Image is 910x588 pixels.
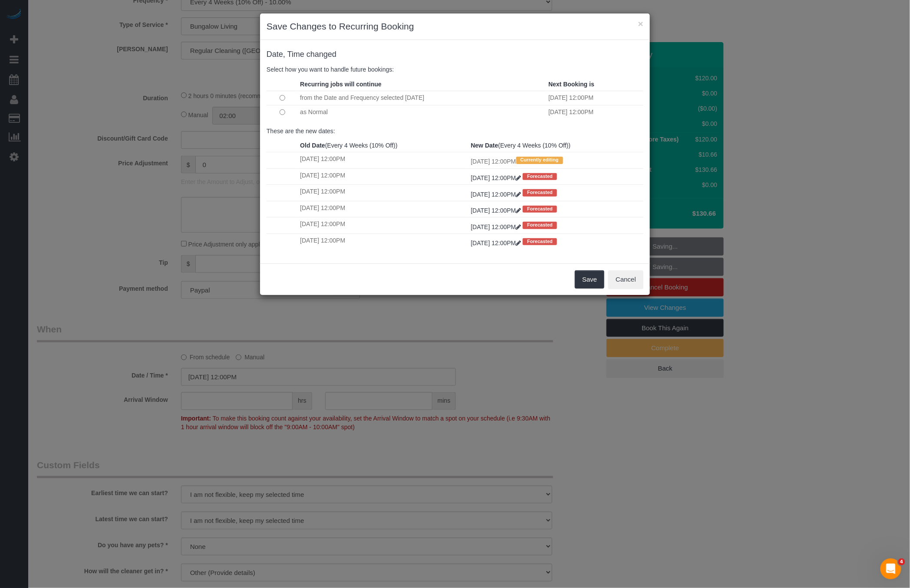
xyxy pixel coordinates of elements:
[267,50,643,59] h4: changed
[523,222,557,229] span: Forecasted
[469,152,643,168] td: [DATE] 12:00PM
[548,81,594,88] strong: Next Booking is
[298,217,468,233] td: [DATE] 12:00PM
[471,207,523,214] a: [DATE] 12:00PM
[300,142,325,149] strong: Old Date
[471,174,523,181] a: [DATE] 12:00PM
[546,105,643,119] td: [DATE] 12:00PM
[300,81,381,88] strong: Recurring jobs will continue
[546,91,643,105] td: [DATE] 12:00PM
[516,157,563,164] span: Currently editing
[298,185,468,201] td: [DATE] 12:00PM
[298,152,468,168] td: [DATE] 12:00PM
[267,127,643,135] p: These are the new dates:
[298,168,468,184] td: [DATE] 12:00PM
[523,173,557,180] span: Forecasted
[471,191,523,198] a: [DATE] 12:00PM
[471,240,523,246] a: [DATE] 12:00PM
[523,189,557,196] span: Forecasted
[523,238,557,245] span: Forecasted
[298,233,468,250] td: [DATE] 12:00PM
[523,206,557,213] span: Forecasted
[267,50,304,59] span: Date, Time
[898,558,905,565] span: 4
[608,270,643,289] button: Cancel
[298,139,468,152] th: (Every 4 Weeks (10% Off))
[575,270,604,289] button: Save
[298,91,546,105] td: from the Date and Frequency selected [DATE]
[471,223,523,230] a: [DATE] 12:00PM
[298,105,546,119] td: as Normal
[471,142,498,149] strong: New Date
[638,19,643,28] button: ×
[469,139,643,152] th: (Every 4 Weeks (10% Off))
[880,558,901,579] iframe: Intercom live chat
[298,201,468,217] td: [DATE] 12:00PM
[267,65,643,74] p: Select how you want to handle future bookings:
[267,20,643,33] h3: Save Changes to Recurring Booking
